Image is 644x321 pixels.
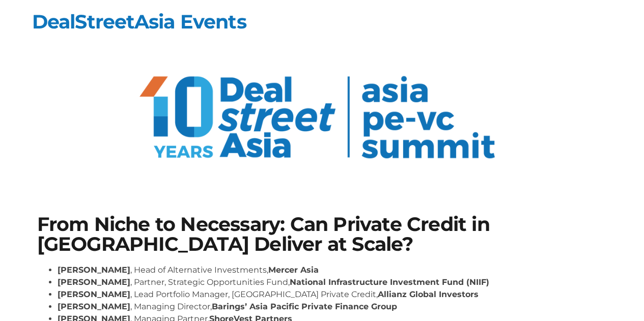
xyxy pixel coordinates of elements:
[58,301,607,313] li: , Managing Director,
[290,277,489,287] strong: National Infrastructure Investment Fund (NIIF)
[58,264,607,276] li: , Head of Alternative Investments,
[37,215,607,254] h1: From Niche to Necessary: Can Private Credit in [GEOGRAPHIC_DATA] Deliver at Scale?
[58,288,607,301] li: , Lead Portfolio Manager, [GEOGRAPHIC_DATA] Private Credit,
[58,289,130,299] strong: [PERSON_NAME]
[212,302,397,311] strong: Barings’ Asia Pacific Private Finance Group
[58,302,130,311] strong: [PERSON_NAME]
[378,289,479,299] strong: Allianz Global Investors
[268,265,319,275] strong: Mercer Asia
[58,277,130,287] strong: [PERSON_NAME]
[32,10,246,34] a: DealStreetAsia Events
[58,265,130,275] strong: [PERSON_NAME]
[58,276,607,288] li: , Partner, Strategic Opportunities Fund,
